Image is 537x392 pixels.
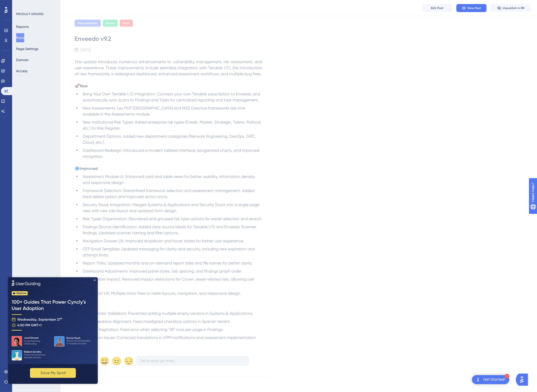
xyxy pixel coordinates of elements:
span: Asset Vendor Validation: Prevented adding multiple empty vendors in Systems & Applications. [83,311,253,316]
span: Navigation Drawer UX: Improved dropdown and hover states for better user experience. [83,239,244,243]
strong: New [80,84,88,88]
button: Reports [16,22,29,31]
div: Enveedo v9.2 [75,35,262,43]
div: Get Started! [483,377,505,382]
span: General UI/UX: Multiple minor fixes to table layouts, navigation, and responsive design. [83,291,241,296]
span: Dashboard Adjustments: Improved panel styles, tab spacing, and findings graph order. [83,269,242,273]
button: Posts [16,33,24,42]
button: Access [16,66,27,75]
div: 1 [505,374,509,378]
span: Unpublish in EN [503,6,525,10]
span: New Assessments: Ley PDP [GEOGRAPHIC_DATA] and NIS2 Directive frameworks are now available in the... [83,106,246,116]
span: Translation Issues: Corrected translations in VRM notifications and assessment implementation col... [83,335,257,346]
span: Need Help? [12,1,31,7]
button: ✨ Save My Spot!✨ [22,91,68,101]
span: VIRQ Checkbox Alignment: Fixed misaligned checkbox options in Spanish tenant. [83,319,231,324]
div: Nuevo [103,20,118,27]
div: [DATE] [81,47,91,53]
span: OTP Email Template: Updated messaging for clarity and security, including new expiration and atte... [83,247,256,257]
span: View Post [467,6,481,10]
span: Risk Register Impact: Removed impact restrictions for Crown Jewel-related risks, allowing user ed... [83,277,256,288]
span: Bring Your Own Tenable I/O Integration: Connect your own Tenable subscription to Enveedo and auto... [83,92,261,102]
span: Edit Post [431,6,444,10]
span: Assessment Module UI: Enhanced card and table views for better usability, information density, an... [83,174,256,185]
strong: Improved [80,166,98,171]
div: Open Get Started! checklist, remaining modules: 1 [472,375,509,384]
span: 🔷 [75,166,80,171]
span: Security Stack Integration: Merged Systems & Applications and Security Stack into a single page v... [83,202,260,213]
span: 🚀 [75,84,80,88]
span: Report Titles: Updated monthly and on-demand report titles and file names for better clarity. [83,261,253,265]
div: Close Preview [86,2,88,4]
div: Improvements [75,20,101,27]
span: New Institutional Risk Types: Added enterprise risk types (Credit, Market, Strategic, Talent, Pol... [83,120,262,131]
span: Findings Source Identification: Added clear source labels for Tenable I/O and Enveedo Scanner fin... [83,224,257,235]
span: Dashboard Redesign: Introduced a modern tabbed interface, reorganized charts, and improved naviga... [83,148,260,159]
span: Findings Pagination: Fixed error when selecting "All" rows per page in Findings. [83,327,223,332]
button: Domain [16,55,29,64]
button: Unpublish in EN [491,4,531,12]
div: PRODUCT UPDATES [16,12,44,16]
span: Department Options: Added new department categories (Network Engineering, DevOps, GRC, Cloud, etc.). [83,134,257,145]
span: This update introduces numerous enhancements to vulnerability management, risk assessment, and us... [75,59,263,76]
iframe: UserGuiding AI Assistant Launcher [516,372,531,387]
button: View Post [456,4,487,12]
button: Edit Post [422,4,452,12]
img: launcher-image-alternative-text [475,377,481,383]
span: Risk Types Organization: Reordered and grouped risk type options for easier selection and search. [83,216,262,221]
div: Fixes [120,20,133,27]
button: Page Settings [16,44,38,53]
span: Framework Selection: Streamlined framework selection and assessment management. Added hard delete... [83,188,255,199]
